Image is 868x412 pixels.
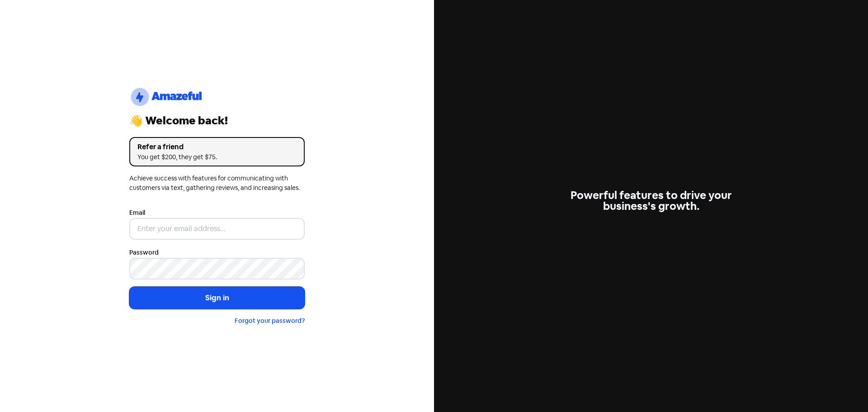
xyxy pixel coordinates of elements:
[129,248,159,257] label: Password
[129,174,305,193] div: Achieve success with features for communicating with customers via text, gathering reviews, and i...
[235,317,305,325] a: Forgot your password?
[129,218,305,240] input: Enter your email address...
[129,115,305,126] div: 👋 Welcome back!
[129,208,145,218] label: Email
[563,190,739,212] div: Powerful features to drive your business's growth.
[137,142,297,152] div: Refer a friend
[129,287,305,309] button: Sign in
[137,152,297,162] div: You get $200, they get $75.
